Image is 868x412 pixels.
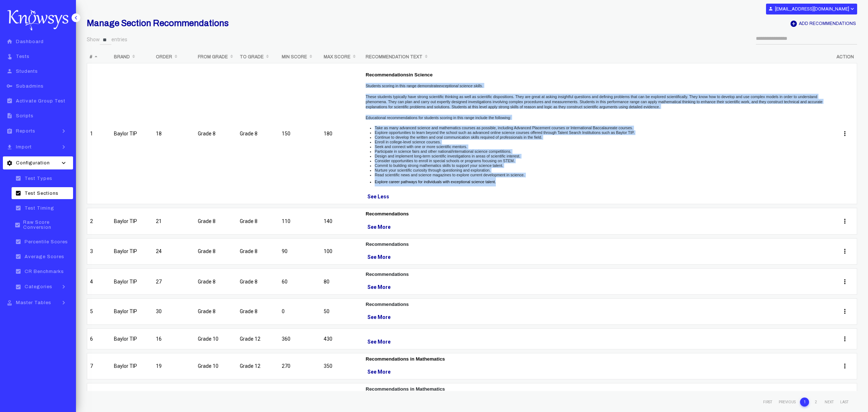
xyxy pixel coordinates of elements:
[114,54,130,59] b: Brand
[100,35,111,45] select: Showentries
[279,238,321,268] td: 90
[279,353,321,383] td: 270
[838,398,851,407] a: Last
[841,335,848,342] i: more_vert
[279,51,321,63] th: Min Score: activate to sort column ascending
[279,63,321,208] td: 150
[324,54,350,59] b: Max Score
[775,6,849,12] b: [EMAIL_ADDRESS][DOMAIN_NAME]
[14,190,23,196] i: check_box
[156,54,172,59] b: Order
[366,54,422,59] b: Recommendation Text
[375,140,441,144] span: Enroll in college-level science courses.
[321,268,363,298] td: 80
[16,54,30,59] span: Tests
[366,72,409,77] span: Recommendations
[5,144,14,150] i: file_download
[439,84,482,88] em: exceptional science skills
[375,163,503,168] span: Commit to building strong mathematics skills to support your science talent.
[237,298,279,328] td: Grade 8
[279,268,321,298] td: 60
[87,208,111,238] td: 2
[87,18,229,28] b: Manage Section Recommendations
[14,268,23,274] i: check_box
[5,113,14,119] i: description
[153,268,195,298] td: 27
[153,353,195,383] td: 19
[279,208,321,238] td: 110
[366,302,409,307] strong: Recommendations
[14,205,23,211] i: check_box
[375,173,525,177] span: Read scientific news and science magazines to explore current development in science.
[195,238,237,268] td: Grade 8
[822,398,836,407] a: Next
[5,128,14,134] i: assignment
[16,160,50,165] span: Configuration
[279,298,321,328] td: 0
[58,159,69,167] i: keyboard_arrow_down
[153,51,195,63] th: Order: activate to sort column ascending
[16,113,34,118] span: Scripts
[87,63,111,208] td: 1
[25,239,68,244] span: Percentile Scores
[25,254,64,259] span: Average Scores
[87,353,111,383] td: 7
[16,300,51,305] span: Master Tables
[375,135,542,139] span: Continue to develop the written and oral communication skills required of professionals in the fi...
[87,35,127,45] label: Show entries
[111,353,153,383] td: Baylor TIP
[375,130,634,135] span: Explore opportunities to learn beyond the school such as advanced online science courses offered ...
[366,356,445,362] span: Recommendations in Mathematics
[5,98,14,104] i: assignment_turned_in
[195,63,237,208] td: Grade 8
[366,94,822,109] span: These students typically have strong scientific thinking as well as scientific dispositions. They...
[366,283,830,291] div: See More
[16,144,32,150] span: Import
[111,51,153,63] th: Brand: activate to sort column ascending
[789,20,857,28] button: add_circleAdd Recommendations
[375,126,633,130] span: Take as many advanced science and mathematics courses as possible, including Advanced Placement c...
[837,54,854,59] b: Action
[111,268,153,298] td: Baylor TIP
[153,238,195,268] td: 24
[366,253,830,261] div: See More
[14,284,23,290] i: check_box
[198,54,228,59] b: From Grade
[195,298,237,328] td: Grade 8
[25,206,54,211] span: Test Timing
[375,149,511,154] span: Participate in science fairs and other national/international science competitions.
[768,6,773,11] i: person
[5,300,14,306] i: approval
[16,98,65,104] span: Activate Group Test
[409,72,433,77] strong: in Science
[195,51,237,63] th: From Grade: activate to sort column ascending
[811,398,820,407] a: 2
[321,298,363,328] td: 50
[5,38,14,45] i: home
[14,239,23,245] i: check_box
[58,127,69,135] i: keyboard_arrow_right
[366,386,445,392] strong: Recommendations in Mathematics
[153,328,195,353] td: 16
[16,39,44,44] span: Dashboard
[841,308,848,315] i: more_vert
[375,144,467,149] span: Seek and connect with one or more scientific mentors.
[363,51,833,63] th: Recommendation Text: activate to sort column ascending
[366,313,830,321] div: See More
[375,168,490,172] span: Nurture your scientific curiosity through questioning and exploration.
[58,143,69,151] i: keyboard_arrow_right
[366,211,409,216] span: Recommendations
[195,353,237,383] td: Grade 10
[366,241,409,247] strong: Recommendations
[87,51,111,63] th: #: activate to sort column descending
[366,223,830,231] div: See More
[841,248,848,255] i: more_vert
[25,284,52,289] span: Categories
[153,208,195,238] td: 21
[58,299,69,306] i: keyboard_arrow_right
[14,175,23,181] i: check_box
[5,160,14,166] i: settings
[321,353,363,383] td: 350
[195,208,237,238] td: Grade 8
[841,362,848,370] i: more_vert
